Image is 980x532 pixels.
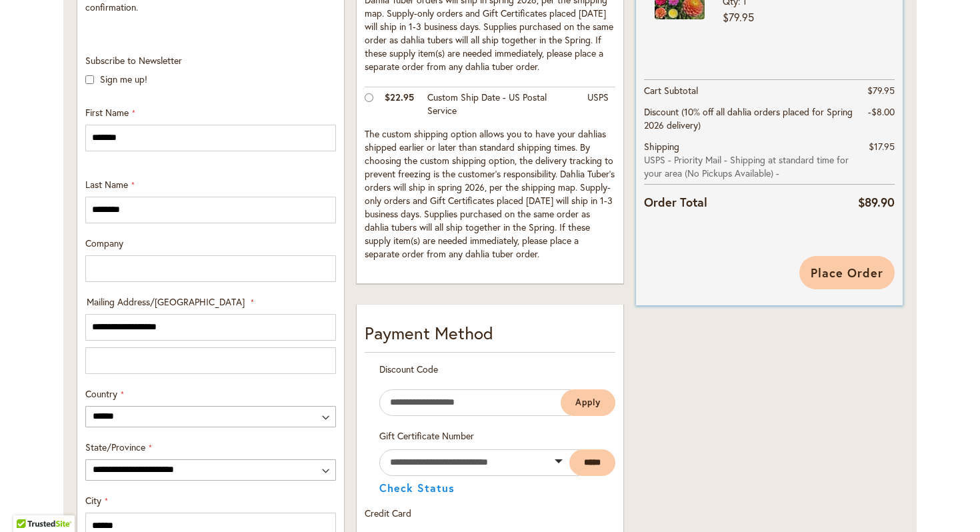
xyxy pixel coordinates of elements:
[421,87,581,124] td: Custom Ship Date - US Postal Service
[644,79,858,101] th: Cart Subtotal
[799,256,895,289] button: Place Order
[87,295,245,308] span: Mailing Address/[GEOGRAPHIC_DATA]
[85,387,117,400] span: Country
[85,178,128,191] span: Last Name
[858,194,895,210] span: $89.90
[379,483,455,493] button: Check Status
[85,237,123,249] span: Company
[85,494,101,507] span: City
[644,105,853,131] span: Discount (10% off all dahlia orders placed for Spring 2026 delivery)
[379,429,474,442] span: Gift Certificate Number
[867,84,895,97] span: $79.95
[365,507,411,519] span: Credit Card
[811,265,883,281] span: Place Order
[723,10,754,24] span: $79.95
[100,73,147,85] label: Sign me up!
[365,321,615,353] div: Payment Method
[10,485,47,522] iframe: Launch Accessibility Center
[869,140,895,153] span: $17.95
[85,54,182,67] span: Subscribe to Newsletter
[868,105,895,118] span: -$8.00
[385,91,414,103] span: $22.95
[365,124,615,267] td: The custom shipping option allows you to have your dahlias shipped earlier or later than standard...
[644,153,858,180] span: USPS - Priority Mail - Shipping at standard time for your area (No Pickups Available) -
[581,87,615,124] td: USPS
[379,363,438,375] span: Discount Code
[644,192,707,211] strong: Order Total
[644,140,679,153] span: Shipping
[85,441,145,453] span: State/Province
[85,106,129,119] span: First Name
[561,389,615,416] button: Apply
[575,397,601,408] span: Apply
